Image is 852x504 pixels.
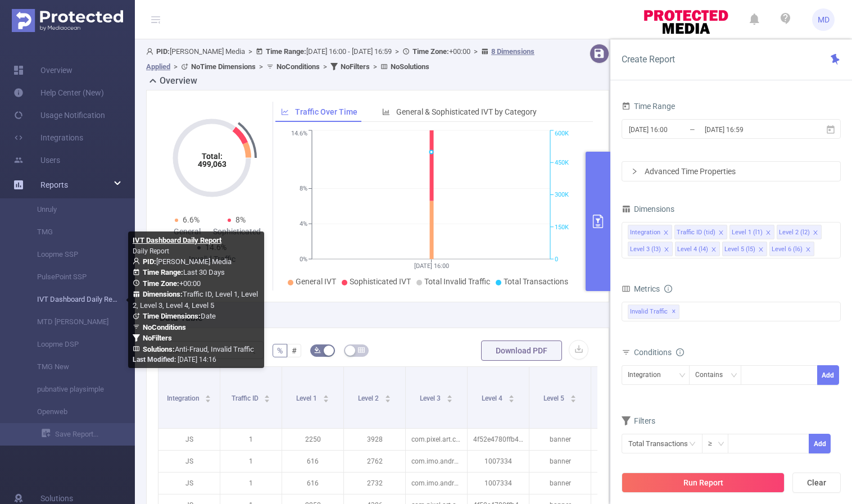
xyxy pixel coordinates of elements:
[674,225,727,239] li: Traffic ID (tid)
[622,284,660,293] span: Metrics
[468,429,529,450] p: 4f52e4780ffb42ce91ba64345e6cbea5
[731,372,737,380] i: icon: down
[296,394,319,402] span: Level 1
[543,394,566,402] span: Level 5
[384,393,391,400] div: Sort
[676,348,684,356] i: icon: info-circle
[555,256,558,263] tspan: 0
[718,441,724,448] i: icon: down
[295,107,357,116] span: Traffic Over Time
[481,340,562,361] button: Download PDF
[591,429,652,450] p: app
[292,346,297,355] span: #
[508,393,514,397] i: icon: caret-up
[13,59,72,81] a: Overview
[198,160,226,169] tspan: 499,063
[245,47,256,56] span: >
[220,429,282,450] p: 1
[817,365,839,385] button: Add
[704,122,795,137] input: End date
[622,205,674,214] span: Dimensions
[350,277,411,286] span: Sophisticated IVT
[264,393,270,397] i: icon: caret-up
[205,393,211,400] div: Sort
[529,451,591,472] p: banner
[170,62,181,71] span: >
[792,473,841,493] button: Clear
[813,230,818,237] i: icon: close
[143,312,216,320] span: Date
[344,429,405,450] p: 3928
[663,230,669,237] i: icon: close
[779,225,810,240] div: Level 2 (l2)
[630,225,660,240] div: Integration
[570,393,576,397] i: icon: caret-up
[622,416,655,425] span: Filters
[143,279,179,288] b: Time Zone:
[758,247,764,253] i: icon: close
[22,266,121,288] a: PulsePoint SSP
[570,398,576,401] i: icon: caret-down
[22,198,121,221] a: Unruly
[664,247,669,253] i: icon: close
[555,130,569,138] tspan: 600K
[160,74,197,88] h2: Overview
[414,262,448,270] tspan: [DATE] 16:00
[777,225,822,239] li: Level 2 (l2)
[202,152,223,161] tspan: Total:
[13,81,104,104] a: Help Center (New)
[384,393,391,397] i: icon: caret-up
[191,62,256,71] b: No Time Dimensions
[291,130,307,138] tspan: 14.6%
[300,256,307,263] tspan: 0%
[628,305,679,319] span: Invalid Traffic
[266,47,306,56] b: Time Range:
[344,451,405,472] p: 2762
[13,149,60,171] a: Users
[133,290,258,310] span: Traffic ID, Level 1, Level 2, Level 3, Level 4, Level 5
[622,473,785,493] button: Run Report
[424,277,490,286] span: Total Invalid Traffic
[143,290,183,298] b: Dimensions :
[711,247,717,253] i: icon: close
[341,62,370,71] b: No Filters
[133,356,216,364] span: [DATE] 14:16
[235,215,246,224] span: 8%
[555,159,569,166] tspan: 450K
[482,394,504,402] span: Level 4
[622,162,840,181] div: icon: rightAdvanced Time Properties
[413,47,449,56] b: Time Zone:
[143,345,254,353] span: Anti-Fraud, Invalid Traffic
[220,451,282,472] p: 1
[406,451,467,472] p: com.imo.android.imoim
[40,180,68,189] span: Reports
[282,473,343,494] p: 616
[470,47,481,56] span: >
[628,366,669,384] div: Integration
[300,220,307,228] tspan: 4%
[22,378,121,401] a: pubnative playsimple
[677,225,715,240] div: Traffic ID (tid)
[323,393,329,397] i: icon: caret-up
[628,122,719,137] input: Start date
[504,277,568,286] span: Total Transactions
[133,247,169,255] span: Daily Report
[391,62,429,71] b: No Solutions
[143,257,156,266] b: PID:
[772,242,803,257] div: Level 6 (l6)
[323,398,329,401] i: icon: caret-down
[146,47,534,71] span: [PERSON_NAME] Media [DATE] 16:00 - [DATE] 16:59 +00:00
[158,429,220,450] p: JS
[320,62,330,71] span: >
[344,473,405,494] p: 2732
[13,104,105,126] a: Usage Notification
[420,394,442,402] span: Level 3
[695,366,731,384] div: Contains
[406,473,467,494] p: com.imo.android.imoim
[765,230,771,237] i: icon: close
[446,398,452,401] i: icon: caret-down
[232,394,260,402] span: Traffic ID
[314,347,321,353] i: icon: bg-colors
[630,242,661,257] div: Level 3 (l3)
[162,226,212,238] div: General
